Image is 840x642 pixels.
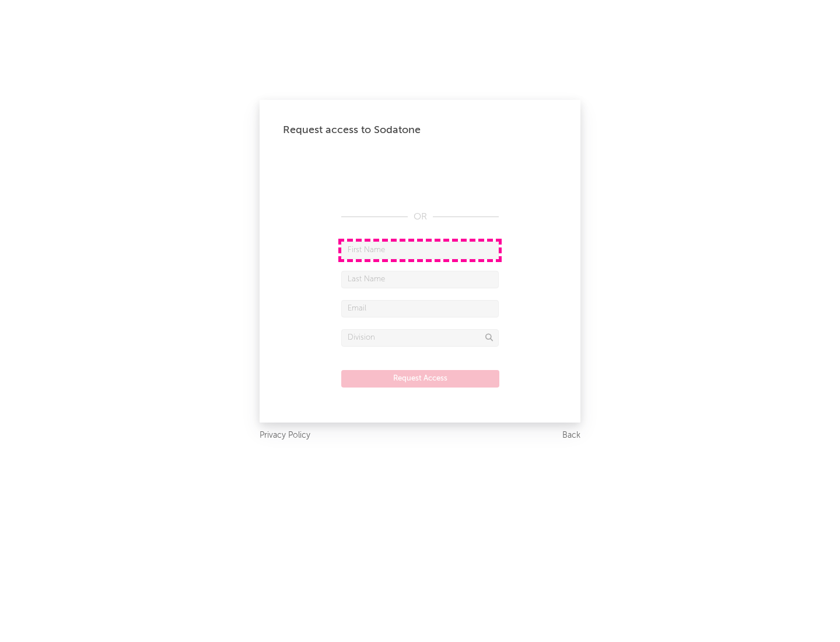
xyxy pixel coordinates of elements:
[341,329,499,347] input: Division
[341,370,499,388] button: Request Access
[562,428,580,443] a: Back
[283,123,557,137] div: Request access to Sodatone
[341,300,499,317] input: Email
[341,210,499,224] div: OR
[341,271,499,288] input: Last Name
[260,428,310,443] a: Privacy Policy
[341,242,499,259] input: First Name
